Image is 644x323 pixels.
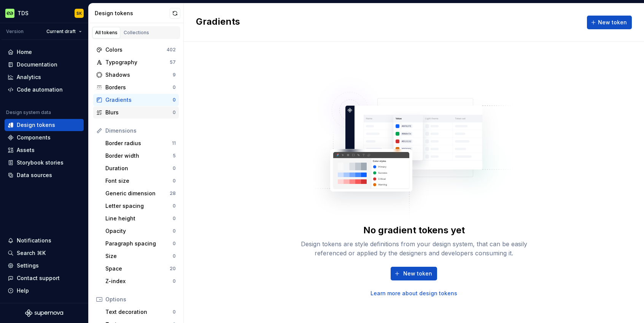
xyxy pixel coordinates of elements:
[102,200,179,212] a: Letter spacing0
[17,171,52,179] div: Data sources
[5,285,84,297] button: Help
[5,169,84,181] a: Data sources
[93,56,179,68] a: Typography57
[124,30,149,36] div: Collections
[105,46,167,54] div: Colors
[17,86,63,93] div: Code automation
[95,9,170,17] div: Design tokens
[6,28,24,35] div: Version
[17,121,55,129] div: Design tokens
[105,252,173,260] div: Size
[587,16,632,29] button: New token
[170,266,176,272] div: 20
[17,48,32,56] div: Home
[95,30,118,36] div: All tokens
[105,127,176,135] div: Dimensions
[105,190,170,197] div: Generic dimension
[173,165,176,171] div: 0
[46,28,76,35] span: Current draft
[93,44,179,56] a: Colors402
[5,144,84,156] a: Assets
[17,237,51,244] div: Notifications
[292,239,536,258] div: Design tokens are style definitions from your design system, that can be easily referenced or app...
[105,109,173,116] div: Blurs
[173,241,176,247] div: 0
[105,96,173,104] div: Gradients
[5,71,84,83] a: Analytics
[105,59,170,66] div: Typography
[105,277,173,285] div: Z-index
[102,237,179,250] a: Paragraph spacing0
[105,177,173,185] div: Font size
[173,309,176,315] div: 0
[5,59,84,71] a: Documentation
[17,262,39,269] div: Settings
[370,290,457,297] a: Learn more about design tokens
[102,306,179,318] a: Text decoration0
[17,9,29,17] div: TDS
[173,178,176,184] div: 0
[5,119,84,131] a: Design tokens
[6,109,51,116] div: Design system data
[105,265,170,272] div: Space
[105,165,173,172] div: Duration
[173,84,176,90] div: 0
[173,153,176,159] div: 5
[17,73,41,81] div: Analytics
[102,175,179,187] a: Font size0
[17,159,64,166] div: Storybook stories
[173,109,176,116] div: 0
[173,253,176,259] div: 0
[5,46,84,58] a: Home
[17,249,46,257] div: Search ⌘K
[170,59,176,65] div: 57
[105,296,176,303] div: Options
[105,139,172,147] div: Border radius
[25,309,63,317] svg: Supernova Logo
[5,234,84,247] button: Notifications
[102,150,179,162] a: Border width5
[102,263,179,275] a: Space20
[93,81,179,93] a: Borders0
[167,47,176,53] div: 402
[105,308,173,316] div: Text decoration
[2,5,87,21] button: TDSSK
[17,61,57,68] div: Documentation
[172,140,176,146] div: 11
[102,250,179,262] a: Size0
[102,162,179,174] a: Duration0
[5,157,84,169] a: Storybook stories
[403,270,432,277] span: New token
[102,275,179,287] a: Z-index0
[76,10,82,16] div: SK
[170,190,176,196] div: 28
[105,240,173,247] div: Paragraph spacing
[5,9,14,18] img: c8550e5c-f519-4da4-be5f-50b4e1e1b59d.png
[173,228,176,234] div: 0
[363,224,465,236] div: No gradient tokens yet
[173,203,176,209] div: 0
[173,278,176,284] div: 0
[17,146,35,154] div: Assets
[196,16,240,29] h2: Gradients
[105,202,173,210] div: Letter spacing
[5,272,84,284] button: Contact support
[173,72,176,78] div: 9
[5,260,84,272] a: Settings
[102,212,179,225] a: Line height0
[102,187,179,199] a: Generic dimension28
[105,152,173,160] div: Border width
[105,71,173,79] div: Shadows
[17,134,51,141] div: Components
[102,137,179,149] a: Border radius11
[102,225,179,237] a: Opacity0
[173,97,176,103] div: 0
[105,215,173,222] div: Line height
[598,19,627,26] span: New token
[5,84,84,96] a: Code automation
[105,227,173,235] div: Opacity
[17,287,29,294] div: Help
[93,106,179,119] a: Blurs0
[93,69,179,81] a: Shadows9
